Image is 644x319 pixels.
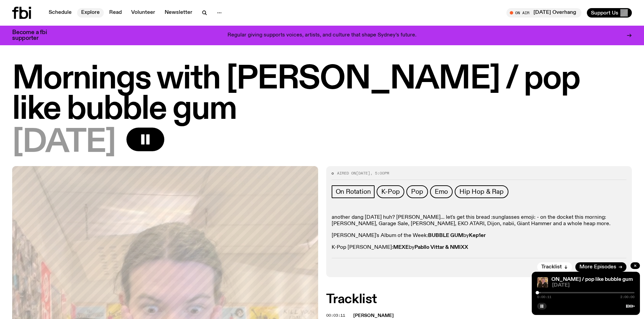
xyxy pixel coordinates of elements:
[537,262,572,272] button: Tracklist
[428,233,463,238] strong: BUBBLE GUM
[77,8,104,18] a: Explore
[435,188,448,195] span: Emo
[353,313,394,318] span: [PERSON_NAME]
[326,293,632,305] h2: Tracklist
[620,295,635,299] span: 2:00:00
[591,10,618,16] span: Support Us
[537,295,551,299] span: 0:00:11
[459,188,503,195] span: Hip Hop & Rap
[332,185,375,198] a: On Rotation
[332,244,627,251] p: K-Pop [PERSON_NAME]: by
[12,128,116,158] span: [DATE]
[579,265,616,270] span: More Episodes
[455,185,508,198] a: Hip Hop & Rap
[552,283,635,288] span: [DATE]
[12,30,55,41] h3: Become a fbi supporter
[161,8,196,18] a: Newsletter
[377,185,404,198] a: K-Pop
[381,188,400,195] span: K-Pop
[356,170,370,176] span: [DATE]
[45,8,76,18] a: Schedule
[469,233,486,238] strong: Kep1er
[228,32,416,38] p: Regular giving supports voices, artists, and culture that shape Sydney’s future.
[406,185,428,198] a: Pop
[332,233,627,239] p: [PERSON_NAME]'s Album of the Week: by
[541,265,562,270] span: Tracklist
[105,8,126,18] a: Read
[370,170,389,176] span: , 5:00pm
[500,277,633,282] a: Mornings with [PERSON_NAME] / pop like bubble gum
[12,64,632,125] h1: Mornings with [PERSON_NAME] / pop like bubble gum
[575,262,626,272] a: More Episodes
[337,170,356,176] span: Aired on
[336,188,371,195] span: On Rotation
[411,188,423,195] span: Pop
[332,214,627,227] p: another dang [DATE] huh? [PERSON_NAME]... let's get this bread :sunglasses emoji: - on the docket...
[430,185,453,198] a: Emo
[127,8,159,18] a: Volunteer
[326,313,345,318] span: 00:03:11
[587,8,632,18] button: Support Us
[537,277,548,288] img: A picture of Jim in the fbi.radio studio, with their hands against their cheeks and a surprised e...
[326,314,345,317] button: 00:03:11
[506,8,581,18] button: On Air[DATE] Overhang
[414,245,468,250] strong: Pabllo Vittar & NMIXX
[393,245,409,250] strong: MEXE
